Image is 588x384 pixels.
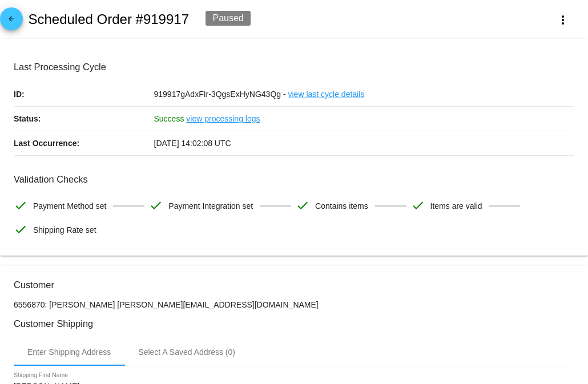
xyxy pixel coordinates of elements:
span: Items are valid [430,194,482,218]
mat-icon: check [296,199,309,212]
a: view last cycle details [288,82,365,106]
h3: Last Processing Cycle [14,62,574,72]
h3: Customer Shipping [14,318,574,329]
span: Contains items [315,194,368,218]
p: Status: [14,107,154,131]
div: Enter Shipping Address [27,347,111,357]
span: Payment Method set [33,194,106,218]
h3: Validation Checks [14,174,574,185]
p: ID: [14,82,154,106]
span: Success [154,114,184,123]
a: view processing logs [186,107,260,131]
mat-icon: check [411,199,425,212]
span: 919917gAdxFIr-3QgsExHyNG43Qg - [154,90,286,99]
p: Last Occurrence: [14,131,154,155]
span: Payment Integration set [168,194,253,218]
mat-icon: arrow_back [5,15,18,29]
mat-icon: check [14,199,27,212]
div: Select A Saved Address (0) [138,347,235,357]
span: [DATE] 14:02:08 UTC [154,139,231,148]
h2: Scheduled Order #919917 [28,11,189,27]
span: Shipping Rate set [33,218,96,242]
mat-icon: check [149,199,163,212]
h3: Customer [14,280,574,290]
mat-icon: more_vert [556,13,570,27]
div: Paused [206,11,250,26]
mat-icon: check [14,223,27,236]
p: 6556870: [PERSON_NAME] [PERSON_NAME][EMAIL_ADDRESS][DOMAIN_NAME] [14,300,574,309]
